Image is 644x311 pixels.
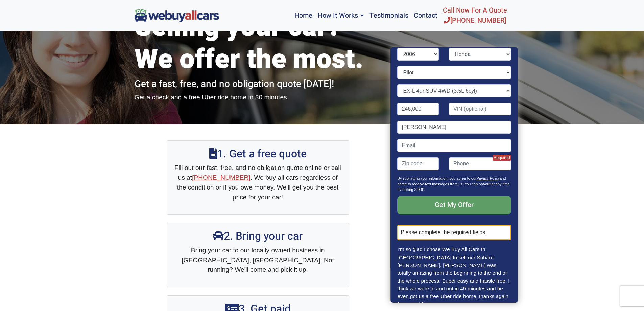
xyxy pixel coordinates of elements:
a: Call Now For A Quote[PHONE_NUMBER] [440,3,510,28]
input: Mileage [398,103,439,115]
input: VIN (optional) [449,103,511,115]
p: Get a check and a free Uber ride home in 30 minutes. [135,93,381,103]
div: Please complete the required fields. [398,225,511,240]
input: Name [398,121,511,134]
a: Contact [411,3,440,28]
a: Privacy Policy [477,176,500,180]
form: Contact form [398,48,511,240]
a: How It Works [315,3,366,28]
h2: 1. Get a free quote [174,148,342,160]
span: Required [493,155,511,161]
h2: 2. Bring your car [174,230,342,243]
img: We Buy All Cars in NJ logo [135,9,219,22]
input: Get My Offer [398,196,511,214]
p: Fill out our fast, free, and no obligation quote online or call us at . We buy all cars regardles... [174,163,342,202]
input: Zip code [398,157,439,170]
h2: Get a fast, free, and no obligation quote [DATE]! [135,79,381,90]
h1: Selling your car? We offer the most. [135,11,381,76]
input: Email [398,139,511,152]
a: Home [292,3,315,28]
input: Phone [449,157,511,170]
a: Testimonials [367,3,411,28]
p: By submitting your information, you agree to our and agree to receive text messages from us. You ... [398,176,511,196]
a: [PHONE_NUMBER] [192,174,251,181]
p: I’m so glad I chose We Buy All Cars In [GEOGRAPHIC_DATA] to sell our Subaru [PERSON_NAME]. [PERSO... [398,245,511,308]
p: Bring your car to our locally owned business in [GEOGRAPHIC_DATA], [GEOGRAPHIC_DATA]. Not running... [174,246,342,275]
